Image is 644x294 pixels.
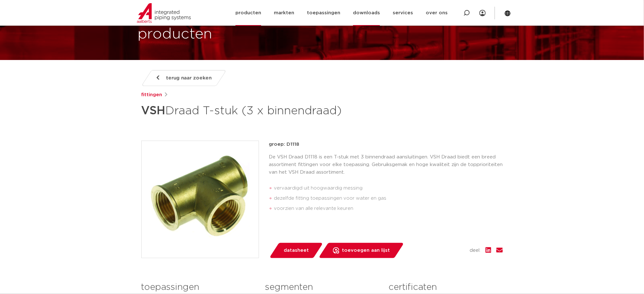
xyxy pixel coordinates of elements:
[141,105,166,117] strong: VSH
[269,141,503,148] p: groep: D1118
[141,101,380,120] h1: Draad T-stuk (3 x binnendraad)
[142,141,259,258] img: Product Image for VSH Draad T-stuk (3 x binnendraad)
[470,247,481,254] span: deel:
[342,245,390,256] span: toevoegen aan lijst
[166,73,212,83] span: terug naar zoeken
[274,193,503,204] li: dezelfde fitting toepassingen voor water en gas
[141,281,255,294] h3: toepassingen
[265,281,379,294] h3: segmenten
[269,243,323,258] a: datasheet
[284,245,309,256] span: datasheet
[141,91,162,99] a: fittingen
[389,281,503,294] h3: certificaten
[141,70,226,86] a: terug naar zoeken
[138,24,213,44] h1: producten
[274,183,503,193] li: vervaardigd uit hoogwaardig messing
[274,204,503,214] li: voorzien van alle relevante keuren
[269,153,503,176] p: De VSH Draad D1118 is een T-stuk met 3 binnendraad aansluitingen. VSH Draad biedt een breed assor...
